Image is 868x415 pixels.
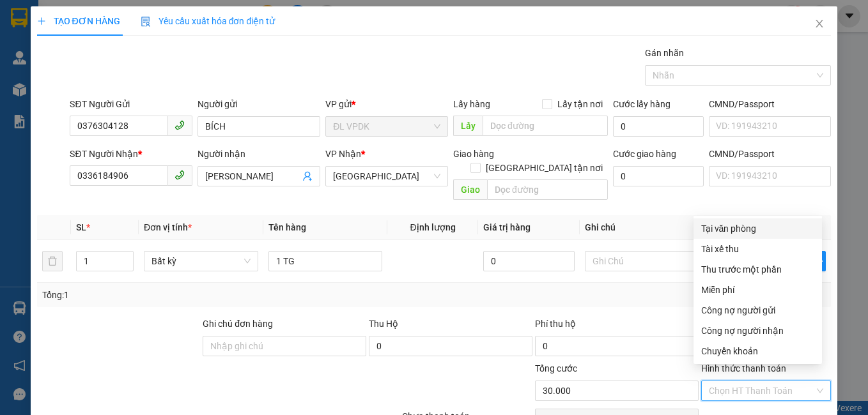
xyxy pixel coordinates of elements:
[483,222,531,232] span: Giá trị hàng
[613,149,676,159] label: Cước giao hàng
[709,97,832,111] div: CMND/Passport
[174,120,185,130] span: phone
[198,97,320,111] div: Người gửi
[70,97,192,111] div: SĐT Người Gửi
[613,116,704,137] input: Cước lấy hàng
[802,6,837,42] button: Close
[613,99,670,109] label: Cước lấy hàng
[701,222,814,236] div: Tại văn phòng
[144,222,192,232] span: Đơn vị tính
[701,324,814,338] div: Công nợ người nhận
[268,251,383,271] input: VD: Bàn, Ghế
[70,147,192,161] div: SĐT Người Nhận
[76,222,86,232] span: SL
[325,149,361,159] span: VP Nhận
[410,222,456,232] span: Định lượng
[701,363,786,373] label: Hình thức thanh toán
[333,117,440,136] span: ĐL VPDK
[37,16,120,26] span: TẠO ĐƠN HÀNG
[369,319,398,329] span: Thu Hộ
[151,252,251,271] span: Bất kỳ
[535,317,699,336] div: Phí thu hộ
[203,336,366,356] input: Ghi chú đơn hàng
[483,116,608,136] input: Dọc đường
[453,116,483,136] span: Lấy
[535,363,577,373] span: Tổng cước
[814,19,825,29] span: close
[481,161,608,175] span: [GEOGRAPHIC_DATA] tận nơi
[701,344,814,358] div: Chuyển khoản
[203,319,273,329] label: Ghi chú đơn hàng
[585,251,699,271] input: Ghi Chú
[174,170,185,180] span: phone
[325,97,448,111] div: VP gửi
[302,171,313,181] span: user-add
[141,16,275,26] span: Yêu cầu xuất hóa đơn điện tử
[613,166,704,186] input: Cước giao hàng
[701,283,814,297] div: Miễn phí
[141,17,151,27] img: icon
[701,242,814,256] div: Tài xế thu
[453,179,487,200] span: Giao
[694,321,822,341] div: Cước gửi hàng sẽ được ghi vào công nợ của người nhận
[42,288,336,302] div: Tổng: 1
[694,300,822,321] div: Cước gửi hàng sẽ được ghi vào công nợ của người gửi
[487,179,608,200] input: Dọc đường
[552,97,608,111] span: Lấy tận nơi
[453,99,490,109] span: Lấy hàng
[701,262,814,276] div: Thu trước một phần
[42,251,63,271] button: delete
[580,215,704,240] th: Ghi chú
[701,303,814,317] div: Công nợ người gửi
[198,147,320,161] div: Người nhận
[709,147,832,161] div: CMND/Passport
[37,17,46,26] span: plus
[645,48,684,58] label: Gán nhãn
[483,251,575,271] input: 0
[268,222,306,232] span: Tên hàng
[333,167,440,186] span: ĐL Quận 1
[453,149,494,159] span: Giao hàng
